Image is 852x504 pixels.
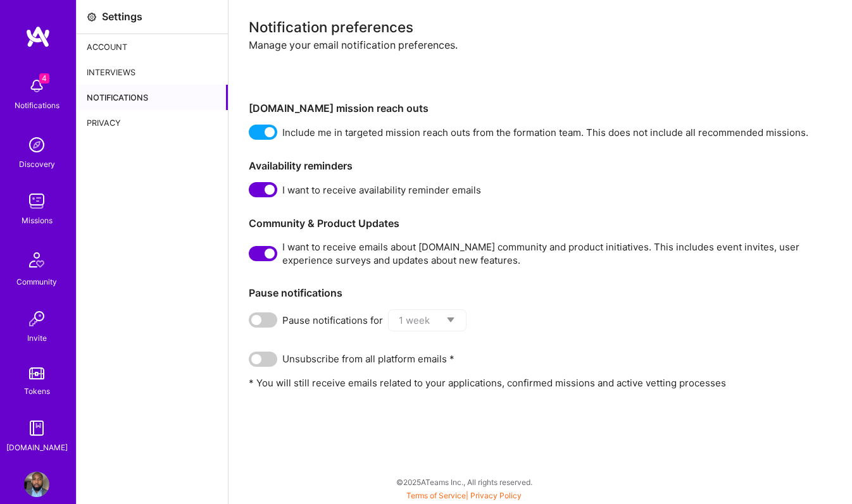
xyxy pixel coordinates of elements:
[282,314,383,327] span: Pause notifications for
[282,183,481,197] span: I want to receive availability reminder emails
[249,160,832,172] h3: Availability reminders
[77,110,228,135] div: Privacy
[77,59,228,85] div: Interviews
[77,34,228,59] div: Account
[6,441,68,454] div: [DOMAIN_NAME]
[22,245,52,275] img: Community
[24,415,49,441] img: guide book
[15,99,60,112] div: Notifications
[29,367,44,379] img: tokens
[406,491,522,500] span: |
[24,384,50,398] div: Tokens
[406,491,466,500] a: Terms of Service
[24,472,49,497] img: User Avatar
[39,73,49,83] span: 4
[249,376,832,390] p: * You will still receive emails related to your applications, confirmed missions and active vetti...
[24,306,49,331] img: Invite
[249,218,832,230] h3: Community & Product Updates
[24,132,49,157] img: discovery
[77,85,228,110] div: Notifications
[25,25,51,48] img: logo
[249,287,832,299] h3: Pause notifications
[22,214,53,227] div: Missions
[76,466,852,498] div: © 2025 ATeams Inc., All rights reserved.
[24,188,49,214] img: teamwork
[249,102,832,114] h3: [DOMAIN_NAME] mission reach outs
[282,240,832,267] span: I want to receive emails about [DOMAIN_NAME] community and product initiatives. This includes eve...
[102,10,142,23] div: Settings
[19,157,55,171] div: Discovery
[24,73,49,99] img: bell
[21,472,53,497] a: User Avatar
[249,20,832,34] div: Notification preferences
[470,491,522,500] a: Privacy Policy
[16,275,57,288] div: Community
[87,12,97,22] i: icon Settings
[282,352,454,366] span: Unsubscribe from all platform emails *
[282,126,808,139] span: Include me in targeted mission reach outs from the formation team. This does not include all reco...
[27,331,47,345] div: Invite
[249,39,832,92] div: Manage your email notification preferences.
